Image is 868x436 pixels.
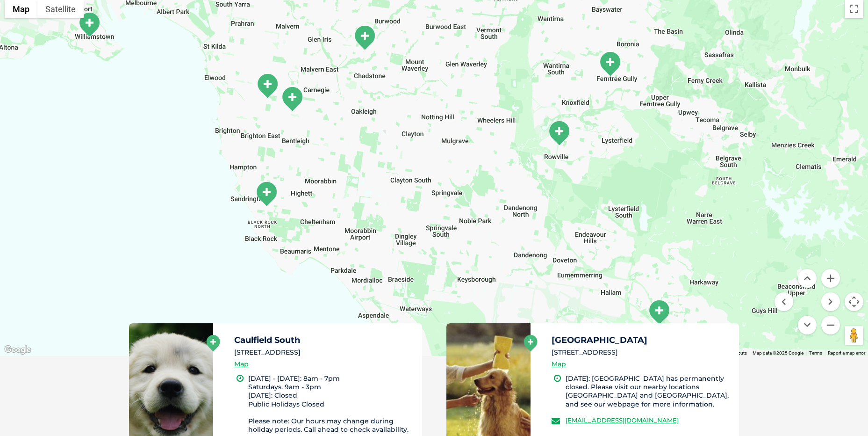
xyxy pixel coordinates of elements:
[798,269,817,288] button: Move up
[234,348,414,357] li: [STREET_ADDRESS]
[552,336,731,344] h5: [GEOGRAPHIC_DATA]
[850,43,859,52] button: Search
[821,269,840,288] button: Zoom in
[809,350,822,356] a: Terms
[598,51,622,77] div: Ferntree Gully
[828,350,865,356] a: Report a map error
[821,292,840,311] button: Move right
[248,374,414,434] li: [DATE] - [DATE]: 8am - 7pm Saturdays. 9am - 3pm [DATE]: Closed Public Holidays Closed Please note...
[566,374,731,408] li: [DATE]: [GEOGRAPHIC_DATA] has permanently closed. Please visit our nearby locations [GEOGRAPHIC_D...
[552,348,731,357] li: [STREET_ADDRESS]
[566,416,679,424] a: [EMAIL_ADDRESS][DOMAIN_NAME]
[2,344,33,356] img: Google
[2,344,33,356] a: Open this area in Google Maps (opens a new window)
[234,336,414,344] h5: Caulfield South
[255,181,278,207] div: Sandringham
[821,316,840,334] button: Zoom out
[78,12,101,37] div: Williamstown
[845,326,863,345] button: Drag Pegman onto the map to open Street View
[234,359,249,370] a: Map
[798,316,817,334] button: Move down
[280,86,304,112] div: Glen Eira
[753,350,803,356] span: Map data ©2025 Google
[552,359,566,370] a: Map
[547,120,571,146] div: Stud Park
[775,292,793,311] button: Move left
[256,73,279,99] div: Caulfield South
[845,292,863,311] button: Map camera controls
[353,25,376,51] div: Ashburton
[647,299,671,325] div: Narre Warren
